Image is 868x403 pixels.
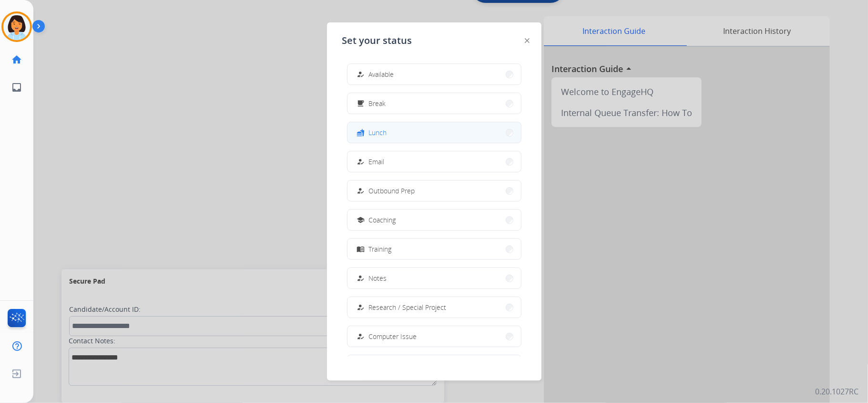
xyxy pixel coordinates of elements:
[11,82,22,93] mat-icon: inbox
[525,38,530,43] img: close-button
[347,210,521,230] button: Coaching
[347,239,521,259] button: Training
[357,303,365,311] mat-icon: how_to_reg
[357,274,365,282] mat-icon: how_to_reg
[357,216,365,224] mat-icon: school
[347,64,521,85] button: Available
[369,215,396,225] span: Coaching
[369,244,392,254] span: Training
[369,98,386,108] span: Break
[369,127,387,138] span: Lunch
[357,99,365,107] mat-icon: free_breakfast
[357,332,365,340] mat-icon: how_to_reg
[347,180,521,201] button: Outbound Prep
[347,355,521,376] button: Internet Issue
[369,302,447,312] span: Research / Special Project
[347,122,521,143] button: Lunch
[369,186,415,196] span: Outbound Prep
[347,93,521,114] button: Break
[11,54,22,65] mat-icon: home
[3,13,30,40] img: avatar
[357,70,365,78] mat-icon: how_to_reg
[369,273,387,283] span: Notes
[369,157,385,167] span: Email
[342,34,412,47] span: Set your status
[369,69,394,79] span: Available
[357,128,365,137] mat-icon: fastfood
[357,187,365,195] mat-icon: how_to_reg
[347,268,521,288] button: Notes
[357,245,365,253] mat-icon: menu_book
[347,151,521,172] button: Email
[357,158,365,166] mat-icon: how_to_reg
[815,386,858,397] p: 0.20.1027RC
[369,331,417,341] span: Computer Issue
[347,326,521,347] button: Computer Issue
[347,297,521,318] button: Research / Special Project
